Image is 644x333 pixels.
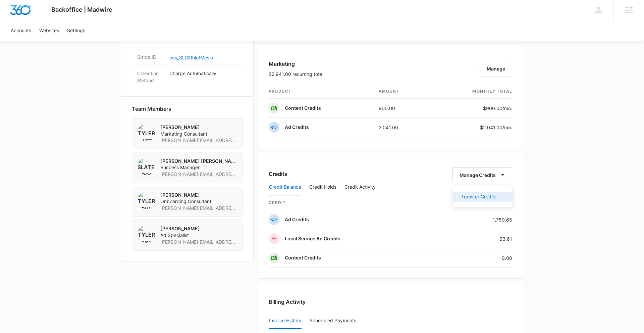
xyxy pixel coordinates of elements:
p: $2,941.00 recurring total [269,70,323,78]
span: /mo. [502,105,512,111]
button: Credit Holds [309,179,336,195]
span: [PERSON_NAME][EMAIL_ADDRESS][PERSON_NAME][DOMAIN_NAME] [160,171,237,178]
p: Charge Automatically [169,70,237,77]
img: Slater Drost [138,158,155,175]
dt: Stripe ID [137,53,164,60]
p: [PERSON_NAME] [PERSON_NAME] [160,158,237,164]
button: Manage [480,61,512,77]
button: Invoice History [269,313,302,329]
img: Tyler Brungardt [138,192,155,209]
p: Ad Credits [285,124,309,131]
span: Onboarding Consultant [160,198,237,205]
th: product [269,84,373,99]
p: Local Service Ad Credits [285,235,340,242]
div: v 4.0.25 [19,11,33,16]
p: $900.00 [481,105,512,112]
p: [PERSON_NAME] [160,124,237,131]
td: 0.00 [441,248,512,268]
span: Ad Specialist [160,232,237,239]
span: /mo. [502,125,512,130]
td: 2,041.00 [373,118,431,137]
a: cus_SLClRhlofMesio [169,55,213,60]
h3: Marketing [269,60,323,68]
p: [PERSON_NAME] [160,192,237,198]
div: Stripe IDcus_SLClRhlofMesio [132,49,243,66]
span: Success Manager [160,164,237,171]
button: Credit Activity [344,179,376,195]
dt: Collection Method [137,70,164,84]
div: Collection MethodCharge Automatically [132,66,243,88]
img: tab_keywords_by_traffic_grey.svg [67,39,72,44]
div: Keywords by Traffic [74,40,113,44]
th: monthly total [430,84,512,99]
h3: Credits [269,170,287,178]
span: [PERSON_NAME][EMAIL_ADDRESS][PERSON_NAME][DOMAIN_NAME] [160,205,237,211]
p: Content Credits [285,254,321,261]
p: Content Credits [285,105,321,111]
div: Transfer Credits [461,194,496,199]
td: 900.00 [373,99,431,118]
th: credit [269,196,441,210]
div: Domain: [DOMAIN_NAME] [17,17,74,23]
button: Transfer Credits [453,192,513,202]
img: website_grey.svg [11,17,16,23]
th: amount [373,84,431,99]
img: Tyler Hatton [138,124,155,141]
div: Scheduled Payments [310,318,359,323]
span: Marketing Consultant [160,131,237,137]
img: tab_domain_overview_orange.svg [18,39,23,44]
p: Ad Credits [285,216,309,223]
button: Credit Balance [269,179,301,195]
span: Backoffice | Madwire [51,6,112,13]
span: [PERSON_NAME][EMAIL_ADDRESS][PERSON_NAME][DOMAIN_NAME] [160,239,237,245]
th: Remaining [441,196,512,210]
span: [PERSON_NAME][EMAIL_ADDRESS][PERSON_NAME][DOMAIN_NAME] [160,137,237,144]
a: Settings [63,20,89,41]
td: -63.61 [441,229,512,248]
span: Team Members [132,105,171,113]
td: 1,759.65 [441,210,512,229]
img: logo_orange.svg [11,11,16,16]
a: Accounts [7,20,35,41]
img: Tyler Rasdon [138,225,155,243]
button: Manage Credits [452,167,512,183]
h3: Billing Activity [269,298,512,306]
div: Domain Overview [25,40,60,44]
p: $2,041.00 [480,124,512,131]
a: Websites [35,20,63,41]
p: [PERSON_NAME] [160,225,237,232]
